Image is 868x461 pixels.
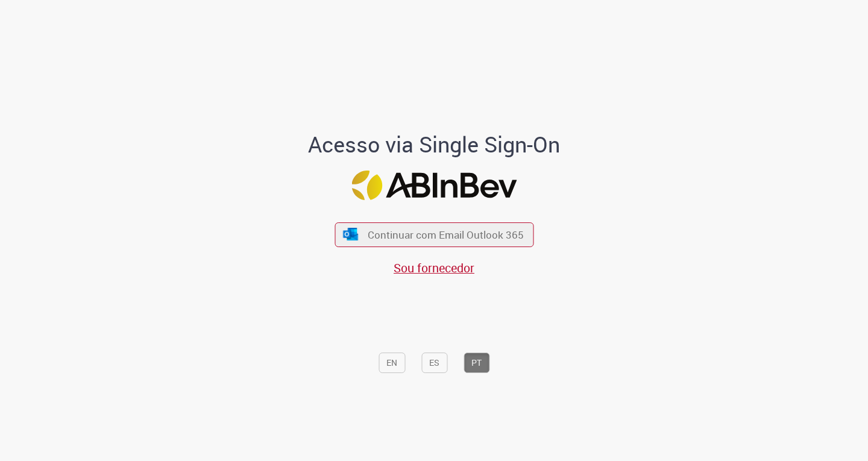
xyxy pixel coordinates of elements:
[379,353,405,373] button: EN
[368,228,524,242] span: Continuar com Email Outlook 365
[351,171,517,200] img: Logo ABInBev
[464,353,489,373] button: PT
[342,228,359,240] img: ícone Azure/Microsoft 360
[335,222,533,247] button: ícone Azure/Microsoft 360 Continuar com Email Outlook 365
[394,260,474,276] a: Sou fornecedor
[267,133,602,157] h1: Acesso via Single Sign-On
[421,353,447,373] button: ES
